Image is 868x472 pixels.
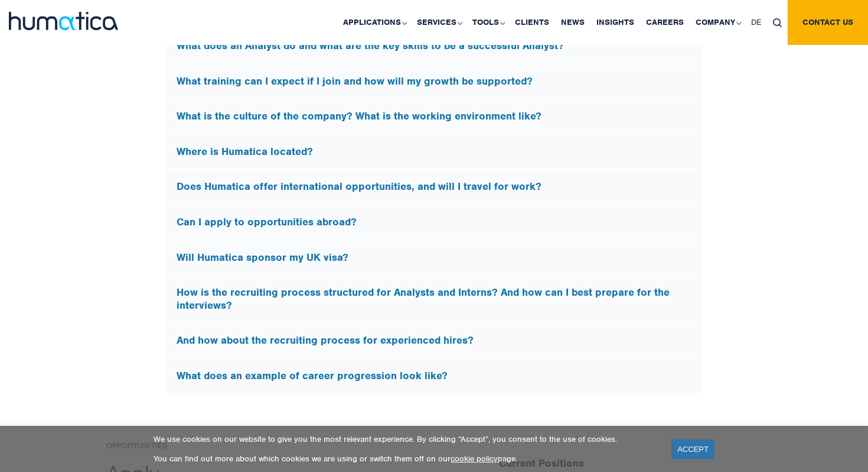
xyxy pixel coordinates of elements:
h5: How is the recruiting process structured for Analysts and Interns? And how can I best prepare for... [177,286,691,312]
a: ACCEPT [671,439,714,459]
h5: Does Humatica offer international opportunities, and will I travel for work? [177,180,691,193]
a: cookie policy [451,454,498,464]
span: DE [751,17,761,27]
h5: Where is Humatica located? [177,146,691,159]
p: We use cookies on our website to give you the most relevant experience. By clicking “Accept”, you... [154,434,657,444]
img: search_icon [773,18,782,27]
h5: What training can I expect if I join and how will my growth be supported? [177,75,691,88]
h5: Will Humatica sponsor my UK visa? [177,251,691,264]
h5: Can I apply to opportunities abroad? [177,216,691,229]
h5: What is the culture of the company? What is the working environment like? [177,110,691,123]
h5: What does an Analyst do and what are the key skills to be a successful Analyst? [177,40,691,53]
h5: And how about the recruiting process for experienced hires? [177,334,691,347]
h5: What does an example of career progression look like? [177,370,691,383]
p: You can find out more about which cookies we are using or switch them off on our page. [154,454,657,464]
img: logo [9,12,118,30]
